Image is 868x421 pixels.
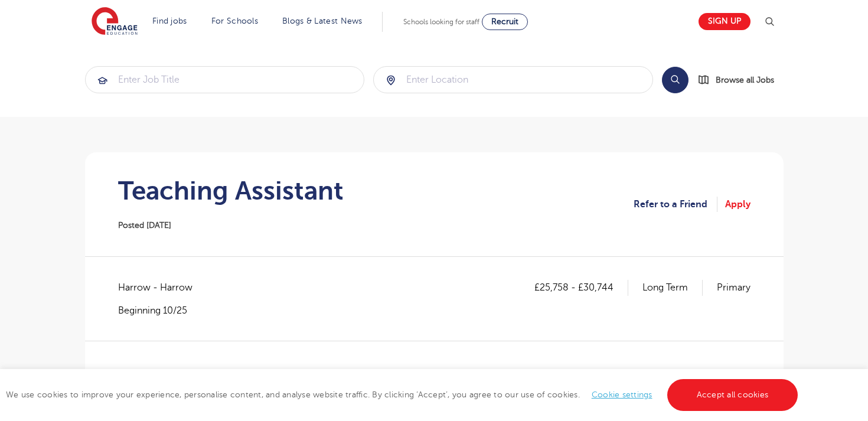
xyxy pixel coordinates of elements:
a: For Schools [211,17,258,25]
span: Harrow - Harrow [118,280,204,295]
a: Blogs & Latest News [282,17,363,25]
p: Beginning 10/25 [118,304,204,317]
input: Submit [86,67,364,93]
button: Search [662,67,688,93]
span: We use cookies to improve your experience, personalise content, and analyse website traffic. By c... [6,390,801,399]
a: Recruit [482,14,528,30]
span: Recruit [491,17,518,26]
p: Long Term [642,280,703,295]
a: Sign up [699,13,750,30]
a: Cookie settings [592,390,652,399]
div: Submit [85,66,365,93]
a: Find jobs [152,17,187,25]
h1: Teaching Assistant [118,176,344,205]
p: Primary [717,280,750,295]
p: £25,758 - £30,744 [534,280,628,295]
span: Browse all Jobs [716,73,774,87]
a: Accept all cookies [667,379,798,411]
img: Engage Education [92,7,138,37]
span: Schools looking for staff [403,18,479,26]
a: Browse all Jobs [698,73,784,87]
span: Posted [DATE] [118,221,171,230]
a: Refer to a Friend [634,197,717,212]
div: Submit [373,66,653,93]
a: Apply [725,197,750,212]
input: Submit [374,67,652,93]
